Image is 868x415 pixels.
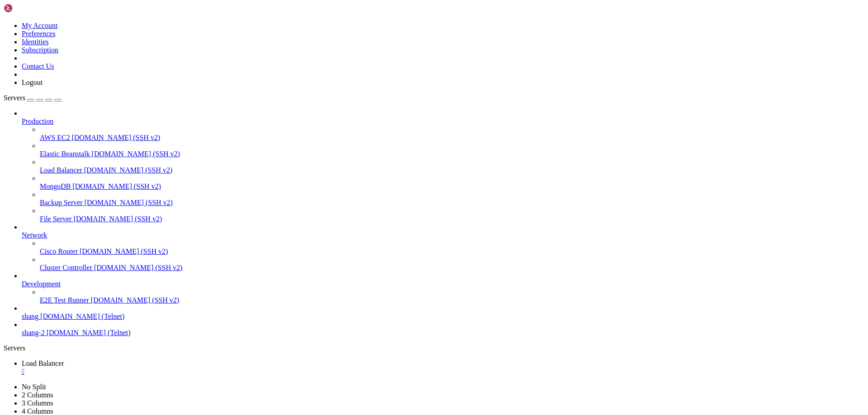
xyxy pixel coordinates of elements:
a: Production [22,117,864,126]
li: Cluster Controller [DOMAIN_NAME] (SSH v2) [40,256,864,272]
li: File Server [DOMAIN_NAME] (SSH v2) [40,207,864,223]
span: Servers [4,94,25,102]
a: Identities [22,38,49,46]
span: [DOMAIN_NAME] (SSH v2) [72,134,160,141]
span: Development [22,280,61,288]
span: MongoDB [40,182,71,190]
a: Load Balancer [DOMAIN_NAME] (SSH v2) [40,166,864,174]
a: 3 Columns [22,399,53,407]
a: Subscription [22,46,58,54]
a: Servers [4,94,61,102]
span: Load Balancer [40,166,82,174]
a: My Account [22,22,58,29]
span: shang-2 [22,329,45,336]
li: Development [22,272,864,304]
a: shang [DOMAIN_NAME] (Telnet) [22,312,864,321]
a: Cisco Router [DOMAIN_NAME] (SSH v2) [40,247,864,256]
span: [DOMAIN_NAME] (SSH v2) [74,215,162,223]
a:  [22,368,864,376]
span: Cisco Router [40,247,78,255]
a: E2E Test Runner [DOMAIN_NAME] (SSH v2) [40,296,864,304]
li: Network [22,223,864,272]
span: [DOMAIN_NAME] (Telnet) [47,329,131,336]
li: Load Balancer [DOMAIN_NAME] (SSH v2) [40,158,864,174]
span: File Server [40,215,72,223]
li: Elastic Beanstalk [DOMAIN_NAME] (SSH v2) [40,142,864,158]
li: MongoDB [DOMAIN_NAME] (SSH v2) [40,174,864,191]
span: Cluster Controller [40,264,92,271]
a: Network [22,231,864,239]
a: File Server [DOMAIN_NAME] (SSH v2) [40,215,864,223]
span: Production [22,117,53,125]
a: Preferences [22,30,56,37]
span: [DOMAIN_NAME] (SSH v2) [72,182,161,190]
span: Network [22,231,47,239]
a: Backup Server [DOMAIN_NAME] (SSH v2) [40,199,864,207]
a: Elastic Beanstalk [DOMAIN_NAME] (SSH v2) [40,150,864,158]
a: Logout [22,79,42,86]
a: No Split [22,383,46,391]
a: Load Balancer [22,359,864,376]
a: 2 Columns [22,391,53,399]
span: [DOMAIN_NAME] (SSH v2) [85,199,173,206]
a: Cluster Controller [DOMAIN_NAME] (SSH v2) [40,264,864,272]
a: AWS EC2 [DOMAIN_NAME] (SSH v2) [40,134,864,142]
img: Shellngn [4,4,56,13]
li: Cisco Router [DOMAIN_NAME] (SSH v2) [40,239,864,256]
span: Elastic Beanstalk [40,150,90,158]
li: Production [22,109,864,223]
li: Backup Server [DOMAIN_NAME] (SSH v2) [40,191,864,207]
li: shang-2 [DOMAIN_NAME] (Telnet) [22,321,864,337]
a: shang-2 [DOMAIN_NAME] (Telnet) [22,329,864,337]
span: [DOMAIN_NAME] (SSH v2) [92,150,180,158]
a: Contact Us [22,62,54,70]
a: 4 Columns [22,407,53,415]
li: AWS EC2 [DOMAIN_NAME] (SSH v2) [40,126,864,142]
li: E2E Test Runner [DOMAIN_NAME] (SSH v2) [40,288,864,304]
a: Development [22,280,864,288]
span: E2E Test Runner [40,296,89,304]
li: shang [DOMAIN_NAME] (Telnet) [22,304,864,321]
span: AWS EC2 [40,134,70,141]
span: [DOMAIN_NAME] (SSH v2) [91,296,179,304]
div: Servers [4,344,864,352]
a: MongoDB [DOMAIN_NAME] (SSH v2) [40,182,864,191]
span: Load Balancer [22,359,64,367]
span: [DOMAIN_NAME] (Telnet) [40,312,124,320]
span: [DOMAIN_NAME] (SSH v2) [80,247,168,255]
span: [DOMAIN_NAME] (SSH v2) [84,166,173,174]
span: Backup Server [40,199,83,206]
span: [DOMAIN_NAME] (SSH v2) [94,264,183,271]
span: shang [22,312,38,320]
